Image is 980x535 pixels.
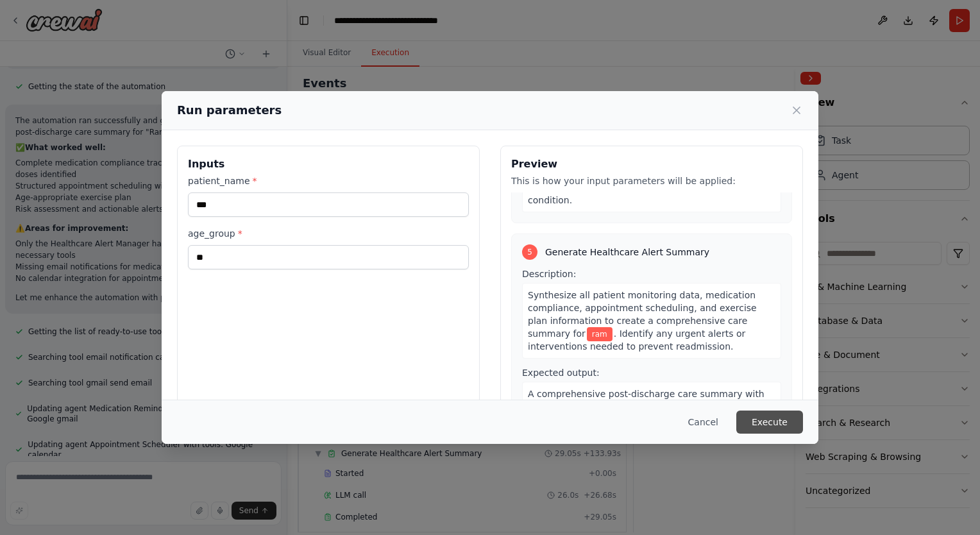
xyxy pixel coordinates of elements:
[736,411,803,434] button: Execute
[177,101,282,119] h2: Run parameters
[678,411,729,434] button: Cancel
[587,327,612,341] span: Variable: patient_name
[522,368,600,378] span: Expected output:
[522,244,537,260] div: 5
[522,269,576,279] span: Description:
[528,144,767,205] span: A detailed exercise plan with daily routines categorized by age group (children, adults, elderly)...
[545,246,709,259] span: Generate Healthcare Alert Summary
[528,290,757,339] span: Synthesize all patient monitoring data, medication compliance, appointment scheduling, and exerci...
[528,389,767,450] span: A comprehensive post-discharge care summary with risk assessment, intervention recommendations, a...
[511,174,792,187] p: This is how your input parameters will be applied:
[188,174,469,187] label: patient_name
[528,328,745,352] span: . Identify any urgent alerts or interventions needed to prevent readmission.
[511,157,792,172] h3: Preview
[188,227,469,240] label: age_group
[188,157,469,172] h3: Inputs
